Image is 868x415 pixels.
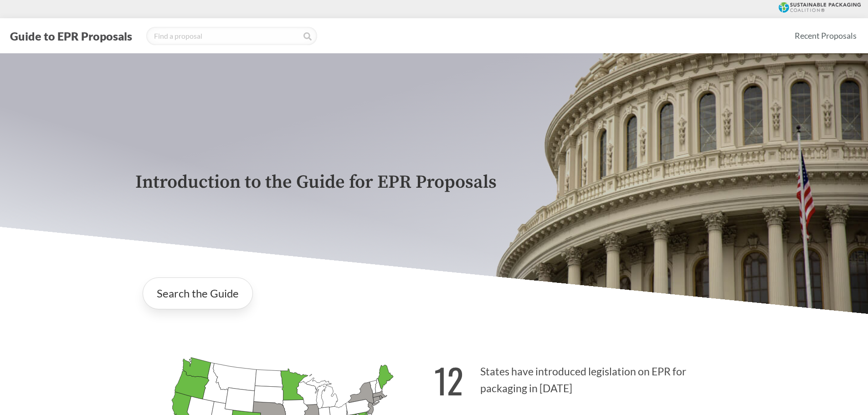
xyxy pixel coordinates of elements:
[434,349,733,405] p: States have introduced legislation on EPR for packaging in [DATE]
[146,27,317,45] input: Find a proposal
[143,277,253,309] a: Search the Guide
[434,355,463,405] strong: 12
[135,172,733,193] p: Introduction to the Guide for EPR Proposals
[791,26,861,46] a: Recent Proposals
[7,29,135,43] button: Guide to EPR Proposals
